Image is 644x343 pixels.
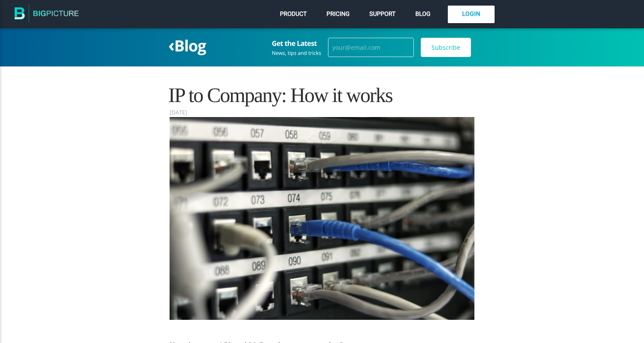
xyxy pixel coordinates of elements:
span: Pricing [327,11,350,18]
span: ‹ [168,33,174,57]
input: your@email.com [328,38,414,57]
a: ‹Blog [168,35,206,56]
a: Support [367,9,398,20]
time: [DATE] [170,108,187,117]
a: Product [278,9,309,20]
a: Blog [413,9,432,20]
a: Pricing [325,9,352,20]
h3: Get the Latest [272,39,321,47]
div: News, tips and tricks [272,51,321,56]
img: datacenter.jpg [170,117,474,320]
a: Login [448,6,495,23]
img: The BigPicture.io Blog [15,3,79,25]
h1: IP to Company: How it works [170,84,474,107]
input: Subscribe [421,38,471,57]
span: Product [280,11,307,18]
